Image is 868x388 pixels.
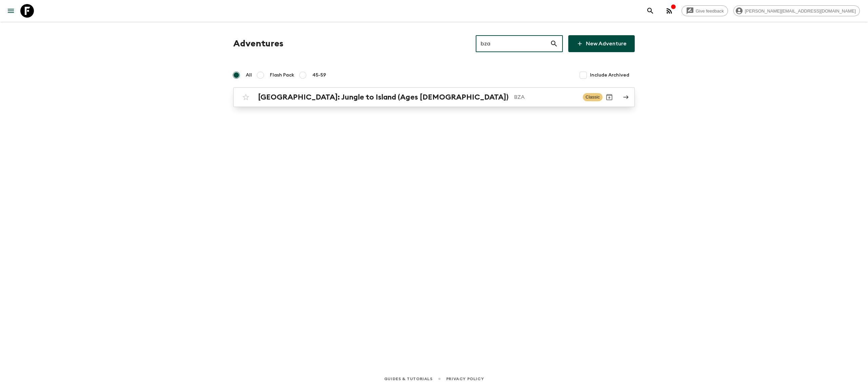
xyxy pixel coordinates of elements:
[682,5,728,16] a: Give feedback
[733,5,860,16] div: [PERSON_NAME][EMAIL_ADDRESS][DOMAIN_NAME]
[258,93,509,102] h2: [GEOGRAPHIC_DATA]: Jungle to Island (Ages [DEMOGRAPHIC_DATA])
[568,35,635,52] a: New Adventure
[233,37,283,50] h1: Adventures
[4,4,18,18] button: menu
[692,8,728,14] span: Give feedback
[514,93,577,101] p: BZA
[583,93,603,101] span: Classic
[446,375,484,383] a: Privacy Policy
[312,72,326,79] span: 45-59
[270,72,294,79] span: Flash Pack
[590,72,629,79] span: Include Archived
[233,87,635,107] a: [GEOGRAPHIC_DATA]: Jungle to Island (Ages [DEMOGRAPHIC_DATA])BZAClassicArchive
[476,34,550,53] input: e.g. AR1, Argentina
[603,90,616,104] button: Archive
[741,8,860,14] span: [PERSON_NAME][EMAIL_ADDRESS][DOMAIN_NAME]
[384,375,433,383] a: Guides & Tutorials
[246,72,252,79] span: All
[644,4,657,18] button: search adventures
